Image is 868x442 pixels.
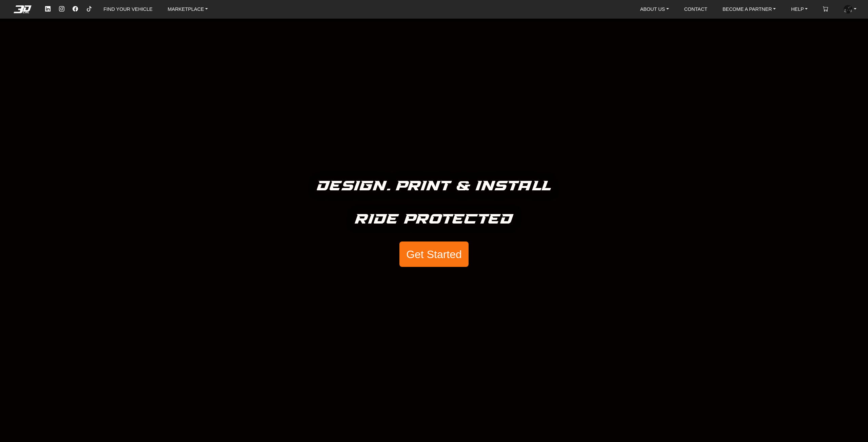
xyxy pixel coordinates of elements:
button: Get Started [399,241,469,267]
a: HELP [788,3,810,15]
h5: Ride Protected [355,208,513,231]
a: ABOUT US [637,3,672,15]
a: CONTACT [682,3,710,15]
a: BECOME A PARTNER [720,3,778,15]
a: FIND YOUR VEHICLE [101,3,155,15]
h5: Design. Print & Install [317,175,551,197]
a: MARKETPLACE [165,3,211,15]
